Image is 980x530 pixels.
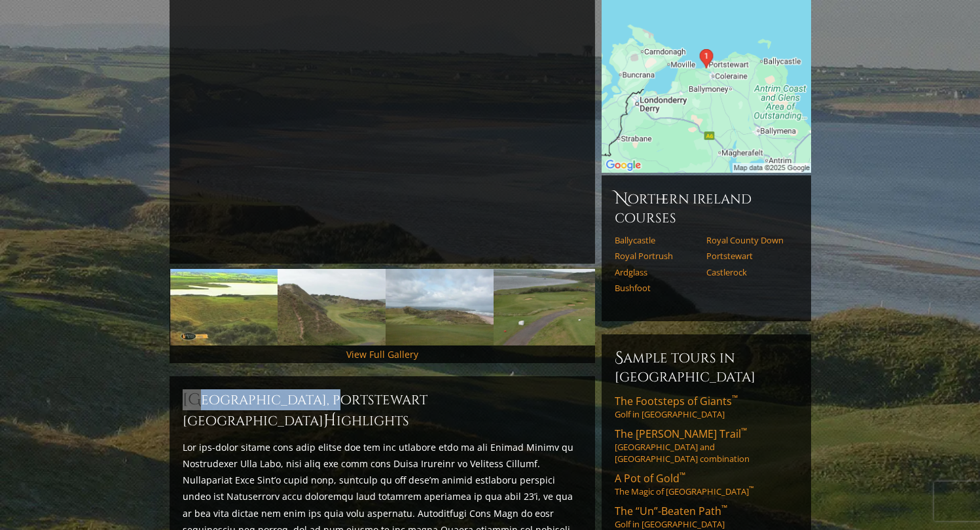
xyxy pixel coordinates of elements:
sup: ™ [749,485,753,493]
a: A Pot of Gold™The Magic of [GEOGRAPHIC_DATA]™ [615,471,798,497]
a: The Footsteps of Giants™Golf in [GEOGRAPHIC_DATA] [615,394,798,420]
span: H [323,410,336,431]
a: Royal Portrush [615,251,698,261]
span: The Footsteps of Giants [615,394,738,408]
a: Ballycastle [615,235,698,245]
a: View Full Gallery [346,348,418,361]
span: A Pot of Gold [615,471,685,486]
span: The [PERSON_NAME] Trail [615,427,747,441]
a: Castlerock [706,267,789,277]
a: Royal County Down [706,235,789,245]
a: Bushfoot [615,283,698,293]
h6: Northern Ireland Courses [615,188,798,227]
a: Portstewart [706,251,789,261]
span: The “Un”-Beaten Path [615,504,727,518]
sup: ™ [680,470,685,481]
a: The [PERSON_NAME] Trail™[GEOGRAPHIC_DATA] and [GEOGRAPHIC_DATA] combination [615,427,798,465]
h2: [GEOGRAPHIC_DATA], Portstewart [GEOGRAPHIC_DATA] ighlights [183,389,582,431]
sup: ™ [741,425,747,436]
sup: ™ [732,393,738,404]
a: Ardglass [615,267,698,277]
h6: Sample Tours in [GEOGRAPHIC_DATA] [615,347,798,386]
a: The “Un”-Beaten Path™Golf in [GEOGRAPHIC_DATA] [615,504,798,530]
sup: ™ [721,503,727,514]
